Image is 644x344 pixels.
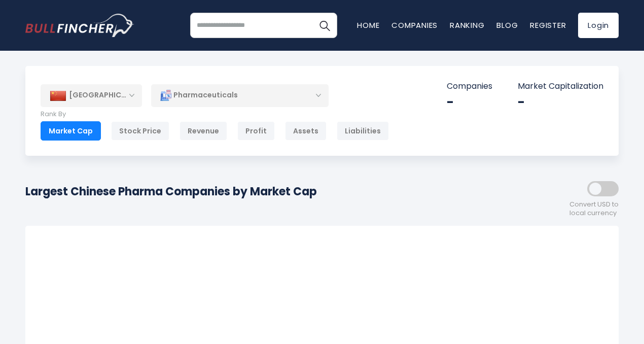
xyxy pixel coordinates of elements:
div: Revenue [180,121,227,141]
p: Market Capitalization [518,81,603,92]
p: Rank By [41,110,389,119]
a: Go to homepage [25,14,134,37]
a: Blog [496,20,518,30]
span: Convert USD to local currency [569,200,619,218]
div: Profit [237,121,275,141]
h1: Largest Chinese Pharma Companies by Market Cap [25,183,317,200]
img: bullfincher logo [25,14,134,37]
div: Pharmaceuticals [151,84,329,107]
div: Liabilities [337,121,389,141]
p: Companies [447,81,492,92]
a: Register [530,20,566,30]
div: - [518,94,603,110]
a: Home [357,20,379,30]
button: Search [312,13,337,38]
a: Ranking [450,20,484,30]
a: Login [578,13,619,38]
div: [GEOGRAPHIC_DATA] [41,84,142,107]
div: Market Cap [41,121,101,141]
div: Stock Price [111,121,169,141]
div: - [447,94,492,110]
div: Assets [285,121,327,141]
a: Companies [391,20,438,30]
